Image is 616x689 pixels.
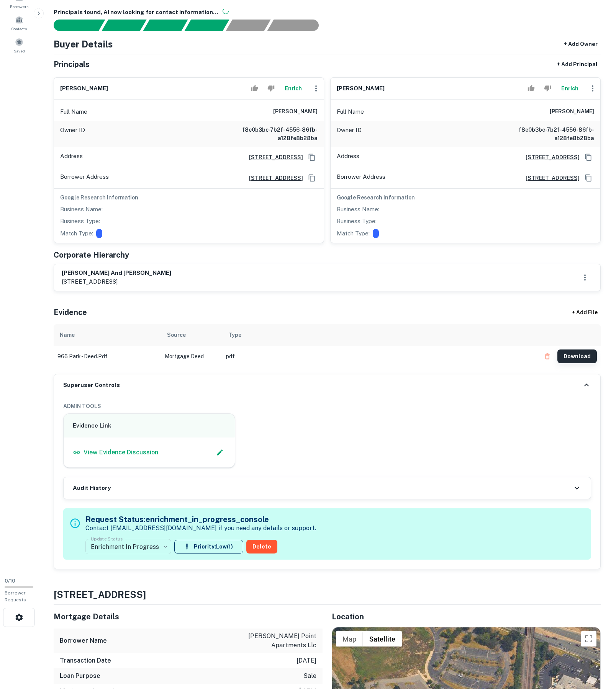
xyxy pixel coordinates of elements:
button: Delete file [541,350,554,362]
p: Full Name [337,107,364,116]
button: Delete [246,540,277,553]
p: Match Type: [60,229,93,238]
h6: [PERSON_NAME] [550,107,594,116]
button: Copy Address [583,152,594,163]
button: Priority:Low(1) [174,540,243,553]
h6: Google Research Information [337,193,594,202]
h5: Evidence [54,307,87,318]
h6: Audit History [73,484,111,493]
a: Contacts [2,13,36,33]
button: Copy Address [306,152,318,163]
a: [STREET_ADDRESS] [519,174,580,182]
th: Type [222,324,537,346]
button: Show satellite imagery [363,631,402,647]
div: Name [60,330,75,340]
a: Saved [2,35,36,56]
p: Address [337,152,359,163]
button: + Add Principal [554,57,601,71]
div: AI fulfillment process complete. [267,20,328,31]
th: Name [54,324,161,346]
span: Borrower Requests [5,590,26,602]
h5: Location [332,611,601,622]
button: Show street map [336,631,363,647]
h6: [PERSON_NAME] [337,84,385,93]
h4: Buyer Details [54,37,113,51]
h6: Principals found, AI now looking for contact information... [54,8,601,17]
h5: Corporate Hierarchy [54,249,129,261]
td: pdf [222,346,537,367]
button: Copy Address [583,172,594,184]
h6: [PERSON_NAME] and [PERSON_NAME] [62,269,171,278]
p: Owner ID [337,126,362,142]
button: Reject [541,81,554,96]
h6: Google Research Information [60,193,318,202]
p: Business Type: [60,217,100,226]
div: Principals found, still searching for contact information. This may take time... [226,20,270,31]
div: Documents found, AI parsing details... [143,20,188,31]
div: + Add File [558,306,611,320]
p: sale [303,671,316,681]
h5: Request Status: enrichment_in_progress_console [85,514,316,525]
div: Type [228,330,241,340]
p: Borrower Address [60,172,109,184]
button: Enrich [557,81,582,96]
div: Principals found, AI now looking for contact information... [184,20,229,31]
td: 966 park - deed.pdf [54,346,161,367]
p: Address [60,152,83,163]
h6: Loan Purpose [60,671,100,681]
h6: Superuser Controls [63,381,120,390]
a: View Evidence Discussion [73,448,158,457]
div: Chat Widget [578,628,616,665]
p: Borrower Address [337,172,385,184]
span: Saved [14,48,25,54]
a: [STREET_ADDRESS] [519,153,580,162]
h6: Borrower Name [60,636,107,645]
span: Borrowers [10,3,28,10]
p: Business Type: [337,217,377,226]
a: [STREET_ADDRESS] [243,174,303,182]
h6: ADMIN TOOLS [63,402,591,410]
button: Copy Address [306,172,318,184]
button: Accept [248,81,261,96]
td: Mortgage Deed [161,346,222,367]
h5: Principals [54,59,90,70]
p: Owner ID [60,126,85,142]
h6: [PERSON_NAME] [60,84,108,93]
a: [STREET_ADDRESS] [243,153,303,162]
h6: Evidence Link [73,421,226,430]
button: Reject [264,81,278,96]
h6: [PERSON_NAME] [273,107,318,116]
div: Your request is received and processing... [102,20,146,31]
div: scrollable content [54,324,601,374]
p: View Evidence Discussion [84,448,158,457]
p: [PERSON_NAME] point apartments llc [247,632,316,650]
label: Update Status [91,536,123,542]
h6: f8e0b3bc-7b2f-4556-86fb-a128fe8b28ba [226,126,318,142]
h6: f8e0b3bc-7b2f-4556-86fb-a128fe8b28ba [502,126,594,142]
div: Sending borrower request to AI... [44,20,102,31]
p: Full Name [60,107,87,116]
p: Business Name: [60,205,103,214]
button: Edit Slack Link [214,447,226,458]
div: Enrichment In Progress [85,536,171,557]
h4: [STREET_ADDRESS] [54,588,601,601]
th: Source [161,324,222,346]
span: Contacts [11,26,27,32]
h6: Transaction Date [60,656,111,665]
div: Source [167,330,186,340]
button: + Add Owner [561,37,601,51]
button: Download [557,349,597,363]
p: Match Type: [337,229,370,238]
button: Enrich [281,81,305,96]
p: Business Name: [337,205,379,214]
button: Accept [524,81,538,96]
p: [DATE] [297,656,316,665]
p: [STREET_ADDRESS] [62,277,171,286]
p: Contact [EMAIL_ADDRESS][DOMAIN_NAME] if you need any details or support. [85,524,316,533]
